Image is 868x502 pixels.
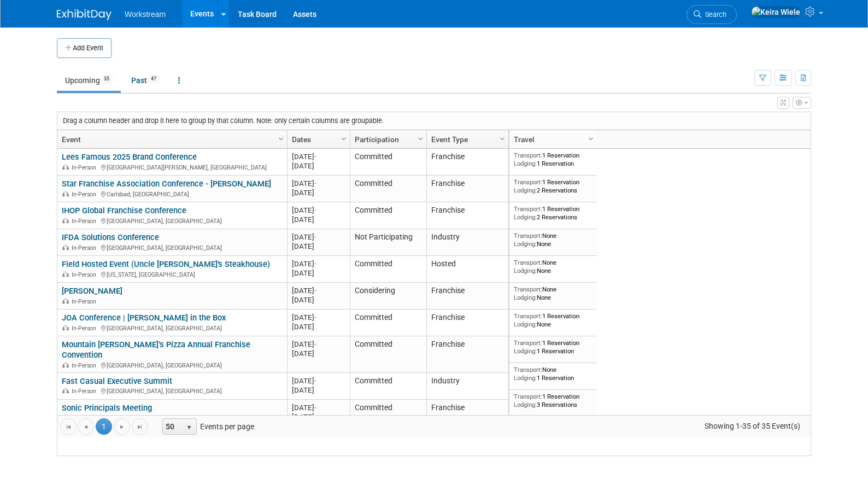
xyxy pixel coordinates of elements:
div: [GEOGRAPHIC_DATA], [GEOGRAPHIC_DATA] [62,413,282,422]
span: Lodging: [514,294,537,301]
span: Lodging: [514,160,537,167]
div: [DATE] [292,340,345,349]
span: - [314,233,316,241]
div: [DATE] [292,376,345,386]
img: In-Person Event [62,244,69,250]
img: Keira Wiele [751,6,801,18]
div: [GEOGRAPHIC_DATA][PERSON_NAME], [GEOGRAPHIC_DATA] [62,162,282,172]
td: Franchise [426,310,508,336]
span: Lodging: [514,347,537,355]
div: 1 Reservation 3 Reservations [514,393,593,408]
div: [GEOGRAPHIC_DATA], [GEOGRAPHIC_DATA] [62,243,282,252]
div: [DATE] [292,386,345,395]
div: [DATE] [292,295,345,305]
span: In-Person [72,218,99,225]
span: Transport: [514,205,542,213]
span: - [314,313,316,322]
span: Transport: [514,339,542,347]
a: Fast Casual Executive Summit [62,376,172,386]
span: Go to the last page [136,423,144,431]
a: Event [62,130,280,149]
img: In-Person Event [62,191,69,196]
a: Column Settings [497,130,509,147]
a: Column Settings [415,130,427,147]
a: Past47 [123,70,168,91]
div: [GEOGRAPHIC_DATA], [GEOGRAPHIC_DATA] [62,323,282,332]
td: Franchise [426,336,508,373]
div: [DATE] [292,403,345,412]
span: In-Person [72,164,99,171]
td: Franchise [426,176,508,202]
span: - [314,377,316,385]
img: ExhibitDay [57,9,112,20]
a: Go to the next page [114,418,130,435]
a: Search [687,5,737,24]
span: Lodging: [514,186,537,194]
a: Go to the previous page [78,418,94,435]
span: 50 [163,419,181,434]
div: [DATE] [292,412,345,422]
span: Go to the first page [64,423,73,431]
div: [DATE] [292,259,345,268]
span: Lodging: [514,267,537,275]
div: [DATE] [292,206,345,215]
span: Transport: [514,285,542,293]
td: Committed [350,256,426,283]
div: Drag a column header and drop it here to group by that column. Note: only certain columns are gro... [57,112,811,130]
span: In-Person [72,244,99,252]
td: Committed [350,336,426,373]
span: - [314,287,316,295]
span: Workstream [125,10,166,19]
div: 1 Reservation 1 Reservation [514,151,593,167]
td: Industry [426,373,508,400]
div: [DATE] [292,161,345,171]
span: In-Person [72,362,99,369]
button: Add Event [57,38,112,58]
div: 1 Reservation 2 Reservations [514,205,593,221]
td: Committed [350,310,426,336]
span: Column Settings [339,135,348,143]
div: None None [514,232,593,248]
a: Column Settings [338,130,350,147]
span: Lodging: [514,374,537,382]
div: [GEOGRAPHIC_DATA], [GEOGRAPHIC_DATA] [62,360,282,370]
a: Participation [355,130,419,149]
a: Mountain [PERSON_NAME]’s Pizza Annual Franchise Convention [62,340,250,360]
div: [US_STATE], [GEOGRAPHIC_DATA] [62,270,282,279]
div: [DATE] [292,313,345,322]
td: Franchise [426,202,508,229]
a: Event Type [431,130,501,149]
img: In-Person Event [62,271,69,277]
span: Column Settings [498,135,507,143]
img: In-Person Event [62,325,69,330]
td: Committed [350,176,426,202]
div: [DATE] [292,242,345,251]
span: In-Person [72,271,99,278]
div: [DATE] [292,268,345,278]
div: [DATE] [292,188,345,197]
span: - [314,404,316,412]
div: None 1 Reservation [514,366,593,382]
a: Travel [514,130,590,149]
div: Carlsbad, [GEOGRAPHIC_DATA] [62,189,282,199]
span: - [314,179,316,188]
a: Star Franchise Association Conference - [PERSON_NAME] [62,179,271,189]
a: IFDA Solutions Conference [62,232,159,242]
span: - [314,153,316,161]
img: In-Person Event [62,362,69,367]
span: Transport: [514,312,542,320]
div: [DATE] [292,232,345,242]
span: In-Person [72,191,99,198]
a: Column Settings [585,130,597,147]
a: [PERSON_NAME] [62,286,122,296]
div: 1 Reservation None [514,312,593,328]
div: [DATE] [292,179,345,188]
div: [DATE] [292,215,345,224]
td: Considering [350,283,426,310]
span: Transport: [514,178,542,186]
span: Events per page [149,418,265,435]
div: [DATE] [292,322,345,331]
div: None None [514,259,593,275]
span: Transport: [514,366,542,373]
span: Go to the next page [118,423,126,431]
